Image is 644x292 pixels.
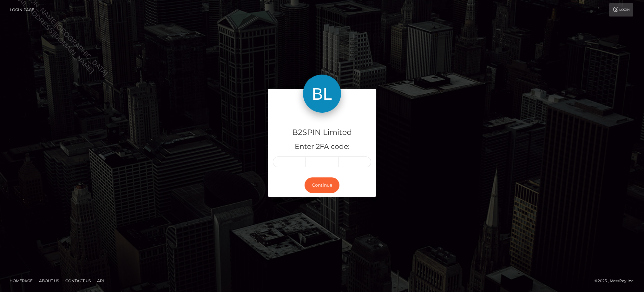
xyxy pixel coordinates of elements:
a: Homepage [7,276,35,286]
h4: B2SPIN Limited [273,127,371,138]
a: Login [609,3,633,17]
div: © 2025 , MassPay Inc. [595,277,639,284]
a: About Us [36,276,62,286]
img: B2SPIN Limited [303,75,341,113]
h5: Enter 2FA code: [273,142,371,152]
button: Continue [305,177,339,193]
a: Contact Us [63,276,93,286]
a: API [95,276,107,286]
a: Login Page [10,3,34,17]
